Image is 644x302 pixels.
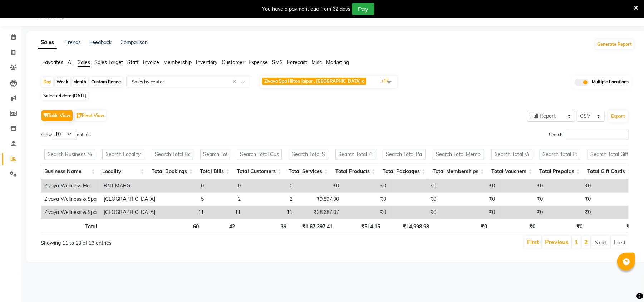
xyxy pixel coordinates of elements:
[159,193,207,206] td: 5
[102,149,144,160] input: Search Locality
[296,179,343,193] td: ₹0
[566,129,629,140] input: Search:
[498,193,546,206] td: ₹0
[42,59,63,65] span: Favorites
[549,129,629,140] label: Search:
[163,59,192,65] span: Membership
[244,179,296,193] td: 0
[311,59,322,65] span: Misc
[361,78,364,84] a: x
[232,78,239,86] span: Clear all
[608,110,628,122] button: Export
[595,39,634,49] button: Generate Report
[539,219,586,233] th: ₹0
[239,219,290,233] th: 39
[52,129,77,140] select: Showentries
[546,179,594,193] td: ₹0
[127,59,139,65] span: Staff
[296,206,343,219] td: ₹38,687.07
[498,179,546,193] td: ₹0
[546,193,594,206] td: ₹0
[207,179,244,193] td: 0
[390,179,440,193] td: ₹0
[527,238,539,245] a: First
[65,39,81,45] a: Trends
[77,113,82,118] img: pivot.png
[38,36,57,49] a: Sales
[491,219,539,233] th: ₹0
[154,219,202,233] th: 60
[41,206,100,219] td: Zivaya Wellness & Spa
[384,219,433,233] th: ₹14,998.98
[99,164,148,179] th: Locality: activate to sort column ascending
[100,206,159,219] td: [GEOGRAPHIC_DATA]
[332,164,379,179] th: Total Products: activate to sort column ascending
[41,219,101,233] th: Total
[343,193,390,206] td: ₹0
[207,206,244,219] td: 11
[41,77,53,87] div: Day
[262,5,350,13] div: You have a payment due from 62 days
[584,164,635,179] th: Total Gift Cards: activate to sort column ascending
[584,238,588,245] a: 2
[546,206,594,219] td: ₹0
[488,164,536,179] th: Total Vouchers: activate to sort column ascending
[152,149,193,160] input: Search Total Bookings
[222,59,244,65] span: Customer
[491,149,532,160] input: Search Total Vouchers
[588,149,631,160] input: Search Total Gift Cards
[381,78,394,83] span: +12
[41,91,88,100] span: Selected date:
[41,179,100,193] td: Zivaya Wellness Ho
[68,59,73,65] span: All
[433,219,491,233] th: ₹0
[72,77,88,87] div: Month
[207,193,244,206] td: 2
[429,164,488,179] th: Total Memberships: activate to sort column ascending
[197,164,233,179] th: Total Bills: activate to sort column ascending
[120,39,148,45] a: Comparison
[433,149,484,160] input: Search Total Memberships
[343,179,390,193] td: ₹0
[540,149,580,160] input: Search Total Prepaids
[41,193,100,206] td: Zivaya Wellness & Spa
[287,59,307,65] span: Forecast
[200,149,230,160] input: Search Total Bills
[352,3,374,15] button: Pay
[41,164,99,179] th: Business Name: activate to sort column ascending
[272,59,283,65] span: SMS
[148,164,197,179] th: Total Bookings: activate to sort column ascending
[440,193,498,206] td: ₹0
[536,164,584,179] th: Total Prepaids: activate to sort column ascending
[290,219,336,233] th: ₹1,67,397.41
[159,206,207,219] td: 11
[78,59,90,65] span: Sales
[55,77,70,87] div: Week
[383,149,426,160] input: Search Total Packages
[159,179,207,193] td: 0
[379,164,429,179] th: Total Packages: activate to sort column ascending
[41,129,90,140] label: Show entries
[296,193,343,206] td: ₹9,897.00
[326,59,349,65] span: Marketing
[498,206,546,219] td: ₹0
[89,39,112,45] a: Feedback
[440,206,498,219] td: ₹0
[244,206,296,219] td: 11
[75,110,106,121] button: Pivot View
[233,164,285,179] th: Total Customers: activate to sort column ascending
[44,149,95,160] input: Search Business Name
[343,206,390,219] td: ₹0
[89,77,123,87] div: Custom Range
[390,193,440,206] td: ₹0
[41,110,73,121] button: Table View
[545,238,569,245] a: Previous
[237,149,282,160] input: Search Total Customers
[202,219,239,233] th: 42
[196,59,217,65] span: Inventory
[592,79,629,86] span: Multiple Locations
[336,219,383,233] th: ₹514.15
[244,193,296,206] td: 2
[41,235,280,247] div: Showing 11 to 13 of 13 entries
[586,219,636,233] th: ₹0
